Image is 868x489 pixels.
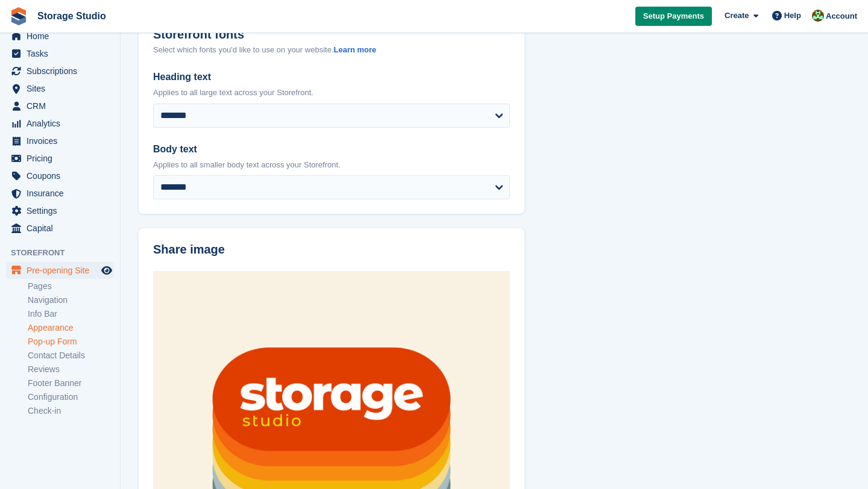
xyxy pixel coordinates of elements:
span: Coupons [27,167,99,184]
div: Select which fonts you'd like to use on your website. [153,44,510,56]
span: Help [784,10,801,22]
a: menu [6,45,114,62]
span: Subscriptions [27,63,99,79]
span: Insurance [27,185,99,202]
a: Learn more [333,45,376,54]
label: Heading text [153,70,510,84]
a: menu [6,150,114,167]
span: Storefront [11,247,120,259]
a: Contact Details [28,350,114,361]
span: Home [27,28,99,45]
span: Account [826,10,857,22]
a: Reviews [28,364,114,375]
a: menu [6,98,114,114]
img: stora-icon-8386f47178a22dfd0bd8f6a31ec36ba5ce8667c1dd55bd0f319d3a0aa187defe.svg [10,7,28,25]
a: menu [6,28,114,45]
span: Sites [27,80,99,97]
a: menu [6,63,114,79]
p: Applies to all smaller body text across your Storefront. [153,159,510,171]
label: Body text [153,142,510,157]
span: Capital [27,220,99,237]
a: menu [6,115,114,132]
span: Create [725,10,749,22]
a: Check-in [28,405,114,417]
a: menu [6,167,114,184]
a: Preview store [99,263,114,278]
a: Info Bar [28,308,114,320]
span: Setup Payments [643,10,704,22]
span: Pricing [27,150,99,167]
a: Navigation [28,294,114,306]
a: menu [6,262,114,279]
a: Appearance [28,322,114,334]
p: Applies to all large text across your Storefront. [153,87,510,99]
span: Settings [27,202,99,219]
h2: Share image [153,243,510,257]
a: Pop-up Form [28,336,114,347]
a: menu [6,202,114,219]
a: menu [6,185,114,202]
h2: Storefront fonts [153,28,244,42]
a: menu [6,220,114,237]
span: CRM [27,98,99,114]
span: Pre-opening Site [27,262,99,279]
a: Footer Banner [28,378,114,389]
span: Analytics [27,115,99,132]
a: menu [6,80,114,97]
span: Invoices [27,132,99,149]
a: Storage Studio [33,6,111,26]
a: Configuration [28,391,114,403]
span: Tasks [27,45,99,62]
a: Pages [28,281,114,292]
a: Setup Payments [635,7,712,26]
a: menu [6,132,114,149]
